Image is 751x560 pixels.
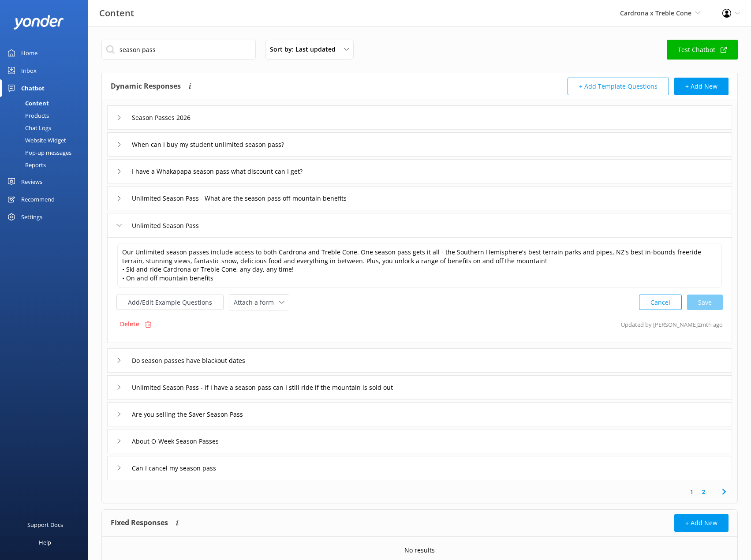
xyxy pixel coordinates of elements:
[21,173,42,190] div: Reviews
[101,40,256,60] input: Search all Chatbot Content
[99,6,134,20] h3: Content
[5,134,88,146] a: Website Widget
[117,243,722,288] textarea: Our Unlimited season passes include access to both Cardrona and Treble Cone. One season pass gets...
[667,40,738,60] a: Test Chatbot
[21,190,55,208] div: Recommend
[620,9,691,17] span: Cardrona x Treble Cone
[21,62,37,79] div: Inbox
[234,298,279,307] span: Attach a form
[5,134,66,146] div: Website Widget
[698,488,710,496] a: 2
[5,97,49,109] div: Content
[5,109,88,122] a: Products
[5,122,51,134] div: Chat Logs
[5,159,88,171] a: Reports
[686,488,698,496] a: 1
[120,319,139,329] p: Delete
[674,78,729,95] button: + Add New
[674,514,729,532] button: + Add New
[5,146,71,159] div: Pop-up messages
[111,514,168,532] h4: Fixed Responses
[639,295,682,310] button: Cancel
[21,44,37,62] div: Home
[568,78,669,95] button: + Add Template Questions
[5,109,49,122] div: Products
[27,516,63,534] div: Support Docs
[5,159,46,171] div: Reports
[13,15,64,30] img: yonder-white-logo.png
[111,78,181,95] h4: Dynamic Responses
[5,146,88,159] a: Pop-up messages
[39,534,51,551] div: Help
[116,295,224,310] button: Add/Edit Example Questions
[5,122,88,134] a: Chat Logs
[621,316,723,332] p: Updated by [PERSON_NAME] 2mth ago
[270,45,341,54] span: Sort by: Last updated
[21,79,45,97] div: Chatbot
[404,545,435,555] p: No results
[5,97,88,109] a: Content
[21,208,42,226] div: Settings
